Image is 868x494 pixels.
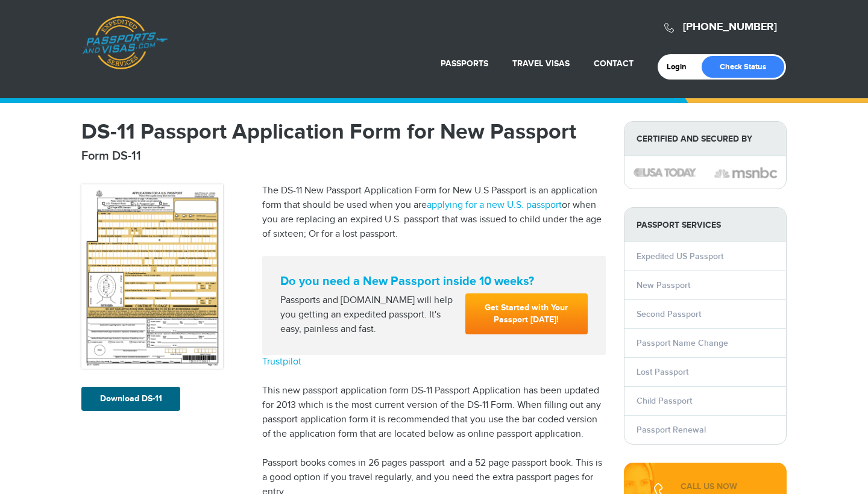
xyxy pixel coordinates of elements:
[81,387,180,411] a: Download DS-11
[667,62,695,72] a: Login
[637,367,688,377] a: Lost Passport
[594,58,634,69] a: Contact
[702,56,784,78] a: Check Status
[427,199,562,211] a: applying for a new U.S. passport
[637,396,692,406] a: Child Passport
[275,293,461,337] div: Passports and [DOMAIN_NAME] will help you getting an expedited passport. It's easy, painless and ...
[280,274,588,289] strong: Do you need a New Passport inside 10 weeks?
[637,309,701,319] a: Second Passport
[81,149,606,163] h2: Form DS-11
[262,384,606,442] p: This new passport application form DS-11 Passport Application has been updated for 2013 which is ...
[81,184,223,369] img: DS-11
[81,121,606,143] h1: DS-11 Passport Application Form for New Passport
[624,122,786,156] strong: Certified and Secured by
[465,293,588,334] a: Get Started with Your Passport [DATE]!
[714,166,777,180] img: image description
[82,16,168,70] a: Passports & [DOMAIN_NAME]
[637,251,723,261] a: Expedited US Passport
[634,168,696,177] img: image description
[441,58,488,69] a: Passports
[262,184,606,242] p: The DS-11 New Passport Application Form for New U.S Passport is an application form that should b...
[683,20,777,34] a: [PHONE_NUMBER]
[681,481,775,493] div: CALL US NOW
[637,338,728,348] a: Passport Name Change
[512,58,570,69] a: Travel Visas
[262,356,301,367] a: Trustpilot
[637,425,706,435] a: Passport Renewal
[624,208,786,242] strong: PASSPORT SERVICES
[637,280,690,290] a: New Passport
